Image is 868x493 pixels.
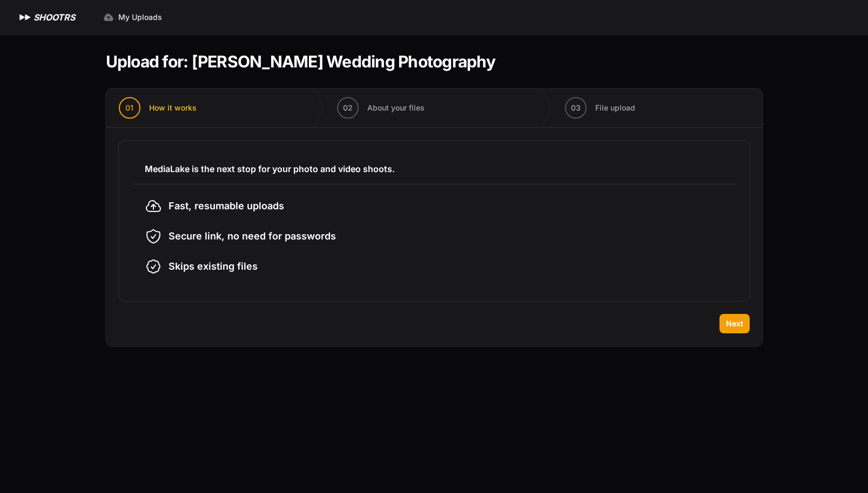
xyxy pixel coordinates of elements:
[571,102,581,113] span: 03
[552,88,648,127] button: 03 File upload
[169,198,284,214] span: Fast, resumable uploads
[169,229,336,244] span: Secure link, no need for passwords
[149,102,197,113] span: How it works
[17,11,33,24] img: SHOOTRS
[169,259,258,274] span: Skips existing files
[343,102,353,113] span: 02
[719,314,750,333] button: Next
[324,88,438,127] button: 02 About your files
[97,8,169,27] a: My Uploads
[367,102,425,113] span: About your files
[33,11,75,24] h1: SHOOTRS
[17,11,75,24] a: SHOOTRS SHOOTRS
[118,12,162,23] span: My Uploads
[145,162,724,175] h3: MediaLake is the next stop for your photo and video shoots.
[595,102,635,113] span: File upload
[106,88,210,127] button: 01 How it works
[726,318,743,329] span: Next
[125,102,133,113] span: 01
[106,52,495,71] h1: Upload for: [PERSON_NAME] Wedding Photography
